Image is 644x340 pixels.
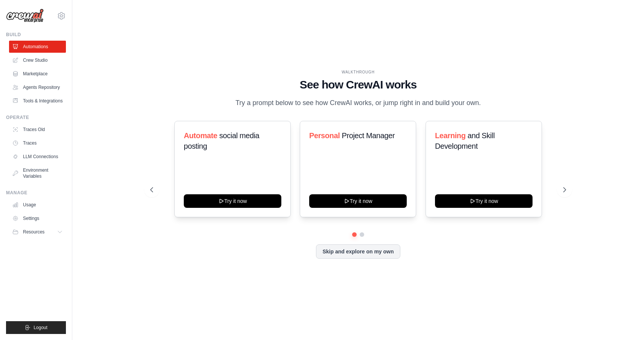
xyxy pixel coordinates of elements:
span: Learning [435,131,465,140]
a: Automations [9,41,66,53]
a: LLM Connections [9,151,66,163]
span: Personal [309,131,340,140]
div: Operate [6,114,66,120]
span: social media posting [184,131,259,150]
span: Resources [23,229,44,235]
a: Agents Repository [9,81,66,93]
button: Logout [6,321,66,334]
a: Traces Old [9,123,66,136]
div: Manage [6,190,66,196]
button: Try it now [184,194,281,208]
span: Automate [184,131,217,140]
button: Try it now [309,194,407,208]
a: Tools & Integrations [9,95,66,107]
button: Resources [9,226,66,238]
span: Logout [34,325,47,331]
img: Logo [6,9,44,23]
a: Traces [9,137,66,149]
a: Usage [9,199,66,211]
p: Try a prompt below to see how CrewAI works, or jump right in and build your own. [232,98,485,108]
button: Skip and explore on my own [316,244,400,259]
div: Build [6,32,66,38]
a: Crew Studio [9,54,66,66]
span: Project Manager [342,131,395,140]
a: Environment Variables [9,164,66,182]
h1: See how CrewAI works [150,78,566,91]
span: and Skill Development [435,131,494,150]
button: Try it now [435,194,533,208]
a: Marketplace [9,68,66,80]
a: Settings [9,212,66,224]
div: WALKTHROUGH [150,69,566,75]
